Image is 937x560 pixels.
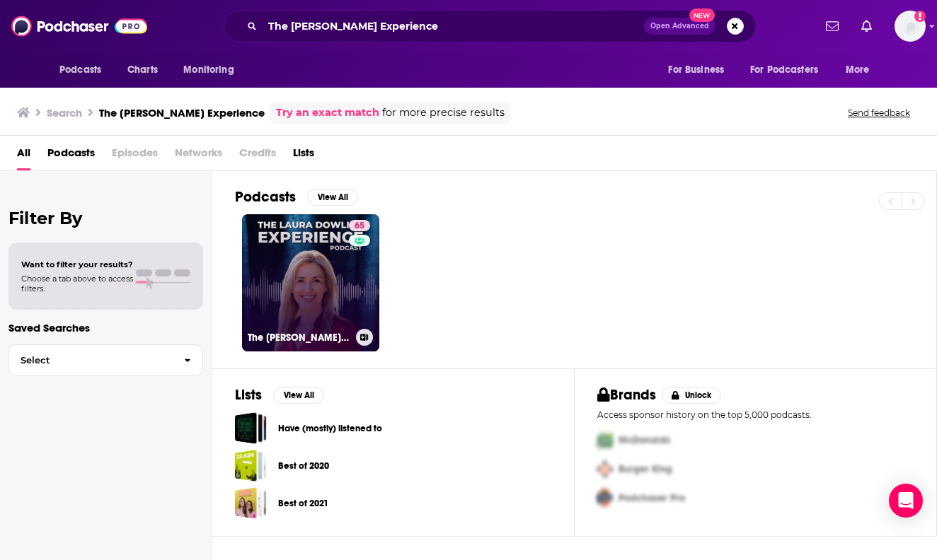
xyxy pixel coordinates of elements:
span: New [689,8,715,22]
a: Show notifications dropdown [856,14,878,38]
span: Open Advanced [650,23,709,30]
div: Search podcasts, credits, & more... [224,10,756,42]
a: Have (mostly) listened to [278,421,382,436]
span: Credits [239,141,276,170]
a: Try an exact match [276,105,379,121]
h2: Podcasts [235,188,296,206]
h2: Lists [235,386,262,404]
span: Select [9,356,173,365]
div: Open Intercom Messenger [889,484,923,518]
span: Charts [127,60,158,80]
svg: Add a profile image [914,11,926,22]
img: First Pro Logo [592,426,619,455]
a: 65The [PERSON_NAME] Experience [242,214,379,351]
button: open menu [50,57,120,83]
a: 65 [349,220,370,231]
a: ListsView All [235,386,324,404]
a: PodcastsView All [235,188,358,206]
span: 65 [355,219,364,233]
button: open menu [836,57,887,83]
h2: Filter By [8,208,203,228]
span: For Business [668,60,724,80]
h2: Brands [597,386,656,404]
p: Access sponsor history on the top 5,000 podcasts. [597,409,914,420]
p: Saved Searches [8,321,203,334]
a: Podcasts [47,141,95,170]
span: Networks [175,141,222,170]
a: Have (mostly) listened to [235,412,267,444]
span: Choose a tab above to access filters. [21,274,133,293]
a: Best of 2020 [278,458,329,474]
input: Search podcasts, credits, & more... [263,15,644,37]
h3: The [PERSON_NAME] Experience [99,106,265,119]
button: Show profile menu [895,11,926,42]
img: Second Pro Logo [592,455,619,484]
span: Podcasts [59,60,101,80]
a: Show notifications dropdown [820,14,844,38]
img: Third Pro Logo [592,484,619,513]
a: All [17,141,30,170]
button: Send feedback [844,107,914,119]
a: Best of 2021 [278,496,328,511]
img: Podchaser - Follow, Share and Rate Podcasts [11,13,147,40]
span: Podchaser Pro [619,492,685,504]
button: open menu [658,57,742,83]
img: User Profile [895,11,926,42]
span: Burger King [619,463,672,475]
button: View All [307,189,358,206]
h3: The [PERSON_NAME] Experience [248,332,350,344]
a: Best of 2021 [235,487,267,519]
span: McDonalds [619,434,670,446]
span: Monitoring [183,60,234,80]
span: More [846,60,870,80]
button: View All [273,387,324,404]
button: open menu [741,57,839,83]
span: Episodes [112,141,158,170]
h3: Search [47,106,82,119]
span: For Podcasters [750,60,818,80]
a: Best of 2020 [235,450,267,482]
button: open menu [173,57,252,83]
span: Want to filter your results? [21,259,133,269]
span: Logged in as sarahhallprinc [895,11,926,42]
button: Open AdvancedNew [644,18,715,35]
button: Unlock [662,387,722,404]
span: for more precise results [382,105,505,121]
a: Charts [118,57,166,83]
a: Lists [293,141,314,170]
button: Select [8,344,203,376]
